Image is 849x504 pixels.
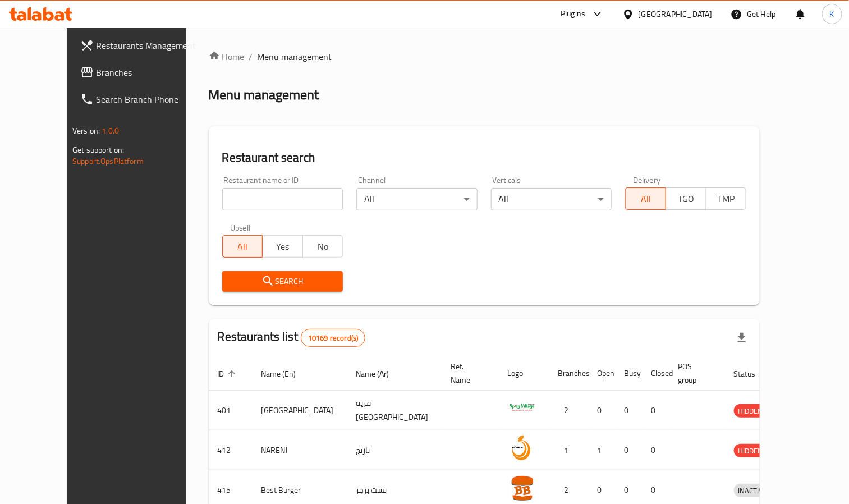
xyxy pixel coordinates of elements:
span: 10169 record(s) [301,333,365,343]
nav: breadcrumb [209,50,760,63]
span: All [630,191,662,207]
td: قرية [GEOGRAPHIC_DATA] [347,391,442,430]
span: ID [218,367,239,381]
span: HIDDEN [734,405,768,418]
td: 412 [209,430,253,470]
h2: Restaurant search [222,149,746,166]
td: 1 [589,430,616,470]
button: Search [222,271,343,292]
span: TGO [671,191,702,207]
span: Status [734,367,770,381]
span: INACTIVE [734,484,772,497]
span: Menu management [258,50,332,63]
a: Search Branch Phone [71,86,209,113]
th: Busy [616,356,643,391]
span: All [227,239,259,255]
button: Yes [262,235,303,258]
th: Open [589,356,616,391]
img: Spicy Village [508,394,536,422]
input: Search for restaurant name or ID.. [222,188,343,210]
td: 0 [616,391,643,430]
label: Delivery [633,176,661,184]
span: POS group [678,360,712,387]
td: نارنج [347,430,442,470]
span: Ref. Name [451,360,485,387]
li: / [249,50,253,63]
h2: Restaurants list [218,328,366,347]
span: Yes [267,239,299,255]
span: Search [231,274,334,288]
td: 0 [616,430,643,470]
button: TGO [666,187,706,210]
button: All [222,235,263,258]
label: Upsell [230,224,251,232]
div: Export file [728,324,755,351]
div: [GEOGRAPHIC_DATA] [639,8,713,20]
img: Best Burger [508,474,536,502]
span: Branches [96,66,200,79]
button: TMP [705,187,746,210]
div: Total records count [301,329,365,347]
span: Search Branch Phone [96,93,200,106]
div: HIDDEN [734,444,768,457]
div: INACTIVE [734,484,772,497]
td: 0 [643,391,669,430]
a: Branches [71,59,209,86]
a: Home [209,50,245,63]
img: NARENJ [508,434,536,462]
span: 1.0.0 [102,123,119,138]
span: K [830,8,834,20]
td: [GEOGRAPHIC_DATA] [253,391,347,430]
span: TMP [710,191,742,207]
span: Version: [72,123,100,138]
td: 0 [589,391,616,430]
td: NARENJ [253,430,347,470]
th: Branches [549,356,589,391]
td: 2 [549,391,589,430]
span: Name (En) [261,367,311,381]
span: HIDDEN [734,445,768,457]
span: Get support on: [72,143,124,157]
div: All [491,188,612,210]
a: Support.OpsPlatform [72,154,144,168]
th: Closed [643,356,669,391]
th: Logo [499,356,549,391]
td: 401 [209,391,253,430]
div: Plugins [561,7,585,21]
td: 1 [549,430,589,470]
a: Restaurants Management [71,32,209,59]
td: 0 [643,430,669,470]
span: Name (Ar) [356,367,404,381]
div: All [356,188,478,210]
h2: Menu management [209,86,319,104]
span: No [308,239,339,255]
span: Restaurants Management [96,39,200,52]
button: No [302,235,343,258]
button: All [625,187,666,210]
